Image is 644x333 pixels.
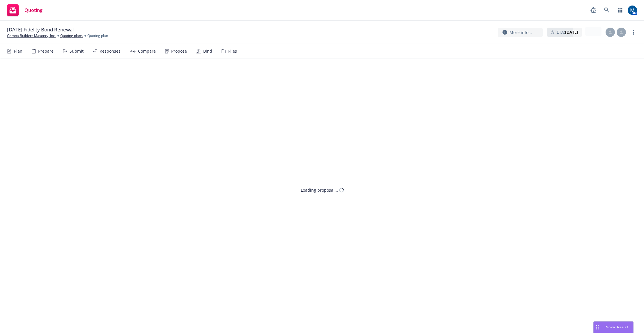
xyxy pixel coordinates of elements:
[606,325,629,330] span: Nova Assist
[100,49,121,54] div: Responses
[588,4,599,16] a: Report a Bug
[628,6,637,15] img: photo
[24,8,43,13] span: Quoting
[203,49,212,54] div: Bind
[87,33,108,38] span: Quoting plan
[593,321,634,333] button: Nova Assist
[601,4,613,16] a: Search
[630,29,637,36] a: more
[301,187,338,193] div: Loading proposal...
[70,49,84,54] div: Submit
[14,49,22,54] div: Plan
[138,49,156,54] div: Compare
[498,28,543,37] button: More info...
[7,33,56,38] a: Corona Builders Masonry, Inc.
[557,29,578,35] span: ETA :
[5,2,45,18] a: Quoting
[565,29,578,35] strong: [DATE]
[594,322,601,333] div: Drag to move
[614,4,626,16] a: Switch app
[7,26,74,33] span: [DATE] Fidelity Bond Renewal
[38,49,54,54] div: Prepare
[60,33,83,38] a: Quoting plans
[509,29,532,35] span: More info...
[171,49,187,54] div: Propose
[228,49,237,54] div: Files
